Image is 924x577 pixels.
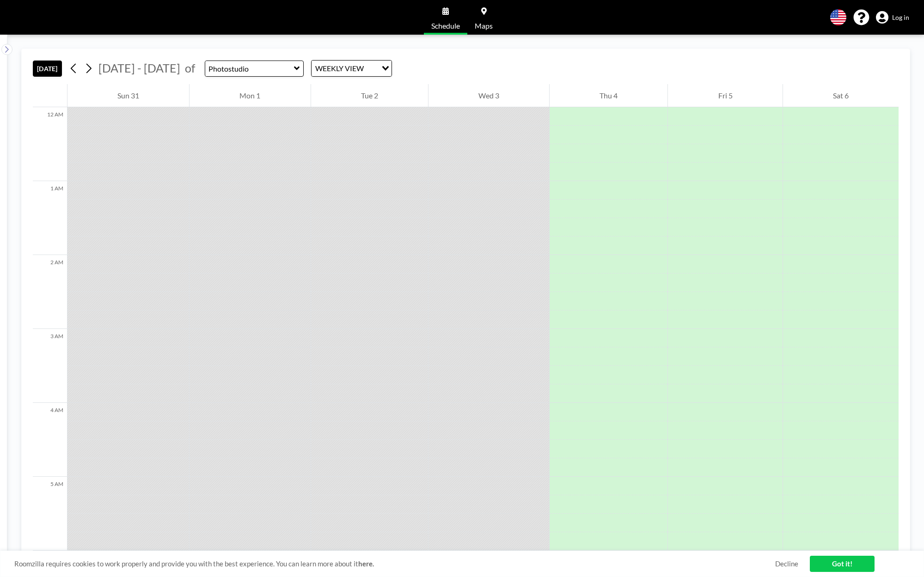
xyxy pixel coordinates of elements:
[33,403,67,477] div: 4 AM
[312,61,392,76] div: Search for option
[358,559,374,568] a: here.
[810,556,875,572] a: Got it!
[14,559,775,568] span: Roomzilla requires cookies to work properly and provide you with the best experience. You can lea...
[33,61,62,77] button: [DATE]
[190,84,310,107] div: Mon 1
[15,8,60,27] img: organization-logo
[311,84,428,107] div: Tue 2
[367,62,376,74] input: Search for option
[550,84,667,107] div: Thu 4
[33,255,67,329] div: 2 AM
[33,477,67,551] div: 5 AM
[428,84,549,107] div: Wed 3
[668,84,782,107] div: Fri 5
[185,61,195,75] span: of
[892,13,909,22] span: Log in
[205,61,294,76] input: Photostudio
[33,181,67,255] div: 1 AM
[67,84,189,107] div: Sun 31
[475,22,493,30] span: Maps
[33,329,67,403] div: 3 AM
[876,11,909,24] a: Log in
[783,84,899,107] div: Sat 6
[775,559,798,568] a: Decline
[98,61,180,75] span: [DATE] - [DATE]
[313,62,366,74] span: WEEKLY VIEW
[431,22,460,30] span: Schedule
[33,107,67,181] div: 12 AM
